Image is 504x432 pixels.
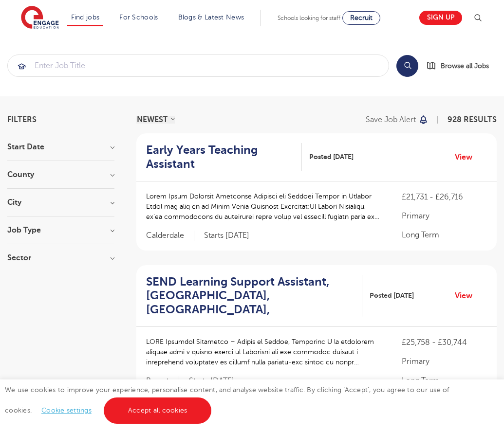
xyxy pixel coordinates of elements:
a: Blogs & Latest News [178,14,244,21]
span: Calderdale [146,231,194,241]
button: Save job alert [366,116,429,124]
button: Search [396,55,418,77]
a: Cookie settings [41,407,92,414]
h3: City [7,198,114,206]
span: Schools looking for staff [278,15,340,21]
div: Submit [7,54,389,77]
h3: Sector [7,254,114,262]
p: Primary [402,210,487,222]
p: £21,731 - £26,716 [402,191,487,203]
a: Sign up [419,11,462,25]
h2: Early Years Teaching Assistant [146,143,294,171]
p: Long Term [402,229,487,241]
a: Accept all cookies [104,397,212,424]
p: Lorem Ipsum Dolorsit Ametconse Adipisci eli Seddoei Tempor in Utlabor Etdol mag aliq en ad Minim ... [146,191,382,222]
span: Posted [DATE] [309,152,354,162]
a: View [455,289,480,302]
img: Engage Education [21,6,59,30]
a: Early Years Teaching Assistant [146,143,302,171]
span: Barnet [146,376,179,386]
p: LORE Ipsumdol Sitametco – Adipis el Seddoe, Temporinc U la etdolorem aliquae admi v quisno exerci... [146,337,382,367]
p: Starts [DATE] [189,376,234,386]
a: Browse all Jobs [426,60,497,72]
a: SEND Learning Support Assistant, [GEOGRAPHIC_DATA], [GEOGRAPHIC_DATA], [146,275,362,317]
h3: Start Date [7,143,114,151]
a: For Schools [119,14,158,21]
span: Filters [7,116,37,124]
span: Recruit [350,14,373,21]
p: £25,758 - £30,744 [402,337,487,348]
span: We use cookies to improve your experience, personalise content, and analyse website traffic. By c... [5,386,449,414]
h3: Job Type [7,226,114,234]
a: View [455,151,480,163]
h2: SEND Learning Support Assistant, [GEOGRAPHIC_DATA], [GEOGRAPHIC_DATA], [146,275,355,317]
span: Browse all Jobs [441,60,489,72]
p: Long Term [402,375,487,386]
p: Primary [402,356,487,367]
p: Starts [DATE] [204,231,249,241]
a: Recruit [342,11,380,25]
p: Save job alert [366,116,416,124]
a: Find jobs [71,14,100,21]
span: 928 RESULTS [448,115,497,124]
span: Posted [DATE] [370,290,414,301]
h3: County [7,171,114,179]
input: Submit [8,55,389,76]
